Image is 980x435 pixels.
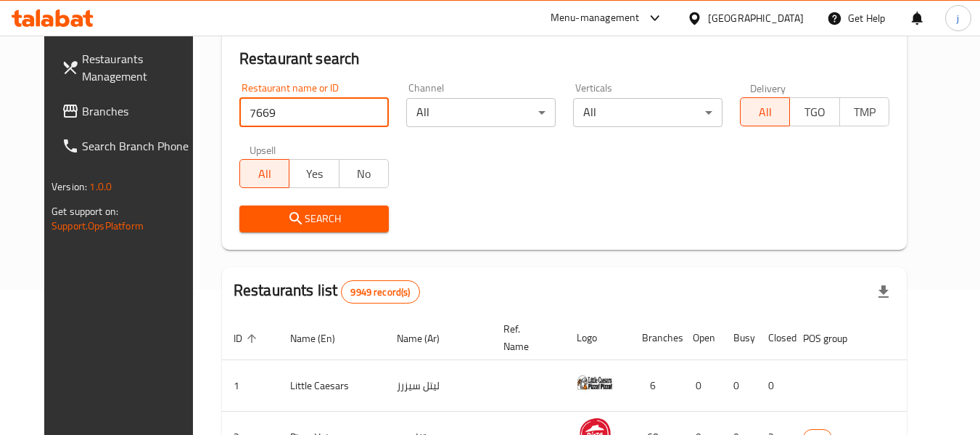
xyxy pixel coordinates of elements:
[339,159,389,188] button: No
[239,206,389,232] button: Search
[746,102,784,123] span: All
[789,97,839,126] button: TGO
[630,316,681,360] th: Branches
[708,10,804,26] div: [GEOGRAPHIC_DATA]
[866,275,901,309] div: Export file
[89,177,112,196] span: 1.0.0
[503,320,548,355] span: Ref. Name
[239,98,389,127] input: Search for restaurant name or ID..
[239,159,289,188] button: All
[681,316,722,360] th: Open
[803,330,866,347] span: POS group
[573,98,722,127] div: All
[397,330,458,347] span: Name (Ar)
[50,129,208,163] a: Search Branch Phone
[52,177,87,196] span: Version:
[234,330,261,347] span: ID
[406,98,556,127] div: All
[50,94,208,129] a: Branches
[757,360,791,412] td: 0
[681,360,722,412] td: 0
[957,10,959,26] span: j
[630,360,681,412] td: 6
[846,102,884,123] span: TMP
[750,83,786,93] label: Delivery
[289,159,339,188] button: Yes
[295,163,333,184] span: Yes
[279,360,385,412] td: Little Caesars
[757,316,791,360] th: Closed
[342,285,419,299] span: 9949 record(s)
[722,316,757,360] th: Busy
[565,316,630,360] th: Logo
[222,360,279,412] td: 1
[251,210,377,228] span: Search
[246,163,284,184] span: All
[82,137,197,155] span: Search Branch Phone
[551,9,640,27] div: Menu-management
[234,280,420,304] h2: Restaurants list
[722,360,757,412] td: 0
[82,50,197,85] span: Restaurants Management
[740,97,790,126] button: All
[250,145,276,155] label: Upsell
[82,102,197,120] span: Branches
[52,202,118,221] span: Get support on:
[239,48,889,70] h2: Restaurant search
[796,102,833,123] span: TGO
[385,360,492,412] td: ليتل سيزرز
[345,163,383,184] span: No
[341,280,419,304] div: Total records count
[839,97,889,126] button: TMP
[577,365,613,401] img: Little Caesars
[290,330,354,347] span: Name (En)
[52,216,144,235] a: Support.OpsPlatform
[50,41,208,94] a: Restaurants Management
